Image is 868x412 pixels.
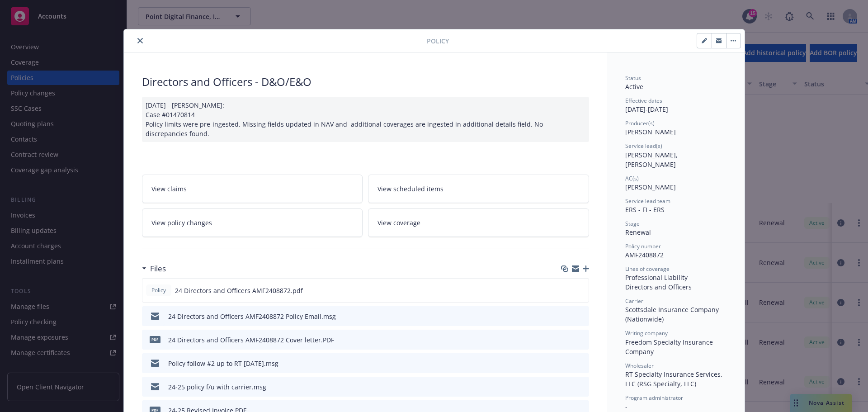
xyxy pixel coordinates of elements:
span: [PERSON_NAME] [625,183,676,191]
a: View scheduled items [368,175,589,203]
span: ERS - FI - ERS [625,205,665,214]
span: PDF [150,336,160,343]
span: Service lead(s) [625,142,662,150]
button: preview file [577,382,585,392]
span: Lines of coverage [625,265,670,273]
span: Policy [427,36,449,46]
span: Carrier [625,297,643,305]
a: View coverage [368,208,589,237]
div: 24 Directors and Officers AMF2408872 Cover letter.PDF [168,335,334,345]
span: Scottsdale Insurance Company (Nationwide) [625,305,721,323]
div: Policy follow #2 up to RT [DATE].msg [168,359,278,368]
div: 24-25 policy f/u with carrier.msg [168,382,266,392]
span: Producer(s) [625,119,655,127]
div: Directors and Officers - D&O/E&O [142,74,589,90]
span: Renewal [625,228,651,237]
span: Status [625,74,641,82]
span: Stage [625,220,640,227]
span: Freedom Specialty Insurance Company [625,338,715,356]
span: View coverage [377,218,420,227]
span: View scheduled items [377,184,443,194]
button: close [135,35,146,46]
div: Directors and Officers [625,282,726,292]
div: [DATE] - [DATE] [625,97,726,114]
span: Policy [150,286,168,294]
div: 24 Directors and Officers AMF2408872 Policy Email.msg [168,312,336,321]
span: View claims [151,184,187,194]
span: View policy changes [151,218,212,227]
a: View policy changes [142,208,363,237]
div: Files [142,263,166,275]
div: [DATE] - [PERSON_NAME]: Case #01470814 Policy limits were pre-ingested. Missing fields updated in... [142,97,589,142]
span: [PERSON_NAME] [625,128,676,136]
button: download file [563,312,570,321]
a: View claims [142,175,363,203]
span: Active [625,82,643,91]
span: 24 Directors and Officers AMF2408872.pdf [175,286,303,295]
h3: Files [150,263,166,275]
span: RT Specialty Insurance Services, LLC (RSG Specialty, LLC) [625,370,724,388]
button: preview file [577,335,585,345]
span: Writing company [625,329,668,337]
span: Wholesaler [625,362,654,369]
span: Effective dates [625,97,662,104]
button: download file [563,335,570,345]
button: download file [562,286,570,295]
span: Service lead team [625,197,670,205]
span: Policy number [625,242,661,250]
span: AMF2408872 [625,251,664,259]
div: Professional Liability [625,273,726,282]
button: preview file [577,286,585,295]
span: [PERSON_NAME], [PERSON_NAME] [625,151,679,169]
button: download file [563,382,570,392]
button: preview file [577,359,585,368]
button: preview file [577,312,585,321]
span: - [625,402,627,411]
span: Program administrator [625,394,683,402]
button: download file [563,359,570,368]
span: AC(s) [625,175,639,182]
